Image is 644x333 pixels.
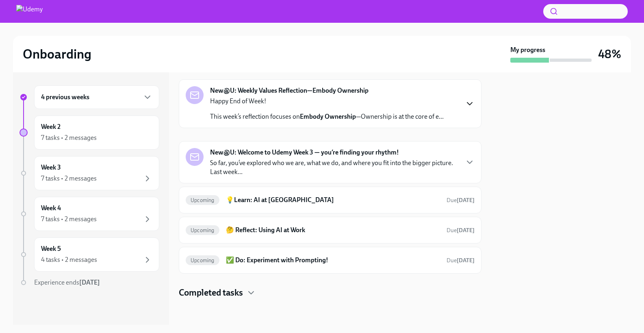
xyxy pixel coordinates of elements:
p: So far, you’ve explored who we are, what we do, and where you fit into the bigger picture. Last w... [210,159,458,176]
p: Happy End of Week! [210,97,444,106]
div: 7 tasks • 2 messages [41,133,97,142]
span: October 25th, 2025 05:30 [447,257,475,264]
a: Upcoming💡Learn: AI at [GEOGRAPHIC_DATA]Due[DATE] [186,194,475,207]
h6: 🤔 Reflect: Using AI at Work [226,226,440,235]
strong: [DATE] [457,197,475,204]
h6: Week 2 [41,122,61,131]
span: Upcoming [186,197,219,203]
h6: Week 5 [41,244,61,253]
strong: [DATE] [457,227,475,234]
strong: Embody Ownership [300,113,356,120]
a: Upcoming🤔 Reflect: Using AI at WorkDue[DATE] [186,224,475,237]
div: 4 previous weeks [34,85,159,109]
p: This week’s reflection focuses on —Ownership is at the core of e... [210,112,444,121]
h4: Completed tasks [179,287,243,299]
h6: Week 4 [41,204,61,213]
strong: [DATE] [79,279,100,286]
span: Upcoming [186,227,219,233]
span: October 25th, 2025 05:30 [447,196,475,204]
strong: New@U: Welcome to Udemy Week 3 — you’re finding your rhythm! [210,148,399,157]
span: Due [447,227,475,234]
strong: My progress [510,46,545,54]
a: Week 54 tasks • 2 messages [20,237,159,272]
a: Week 37 tasks • 2 messages [20,156,159,190]
strong: [DATE] [457,257,475,264]
a: Week 27 tasks • 2 messages [20,115,159,150]
div: Completed tasks [179,287,481,299]
span: Upcoming [186,257,219,263]
h3: 48% [598,47,621,61]
h2: Onboarding [23,46,91,62]
h6: Week 3 [41,163,61,172]
span: Due [447,257,475,264]
span: Experience ends [34,279,100,286]
h6: 💡Learn: AI at [GEOGRAPHIC_DATA] [226,196,440,205]
div: 7 tasks • 2 messages [41,215,97,224]
div: 7 tasks • 2 messages [41,174,97,183]
span: Due [447,197,475,204]
a: Upcoming✅ Do: Experiment with Prompting!Due[DATE] [186,254,475,267]
strong: New@U: Weekly Values Reflection—Embody Ownership [210,86,369,95]
a: Week 47 tasks • 2 messages [20,197,159,231]
span: October 25th, 2025 05:30 [447,226,475,234]
img: Udemy [16,5,43,18]
h6: 4 previous weeks [41,93,89,102]
div: 4 tasks • 2 messages [41,255,97,264]
h6: ✅ Do: Experiment with Prompting! [226,256,440,265]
